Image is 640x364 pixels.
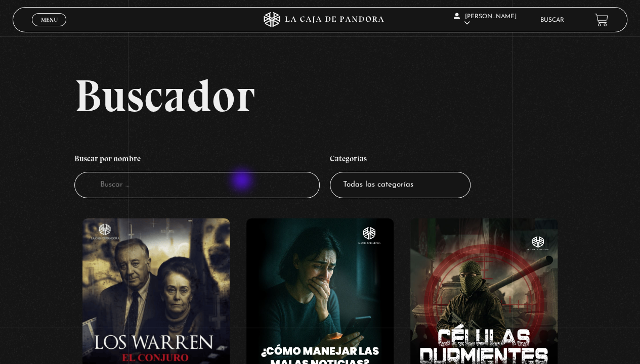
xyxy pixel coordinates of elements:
[41,17,58,23] span: Menu
[74,73,627,118] h2: Buscador
[540,17,564,23] a: Buscar
[74,149,320,172] h4: Buscar por nombre
[454,14,517,26] span: [PERSON_NAME]
[594,13,608,27] a: View your shopping cart
[37,25,61,32] span: Cerrar
[330,149,471,172] h4: Categorías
